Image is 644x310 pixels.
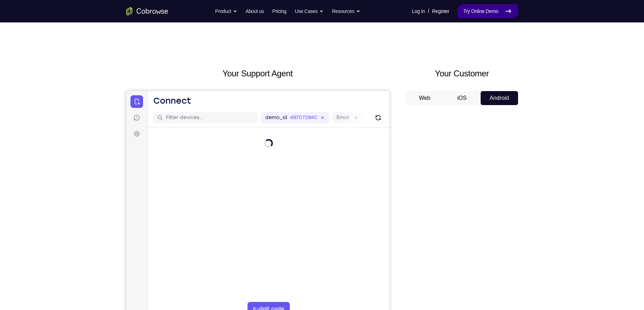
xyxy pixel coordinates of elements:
a: Go to the home page [126,7,168,15]
button: Android [481,91,518,105]
h2: Your Support Agent [126,67,389,80]
a: Log In [412,4,425,18]
a: About us [246,4,264,18]
h2: Your Customer [406,67,518,80]
span: / [428,7,429,15]
button: Use Cases [295,4,324,18]
button: Product [215,4,237,18]
a: Try Online Demo [458,4,518,18]
button: Resources [332,4,360,18]
button: Web [406,91,444,105]
button: iOS [443,91,481,105]
a: Register [432,4,449,18]
a: Pricing [272,4,286,18]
